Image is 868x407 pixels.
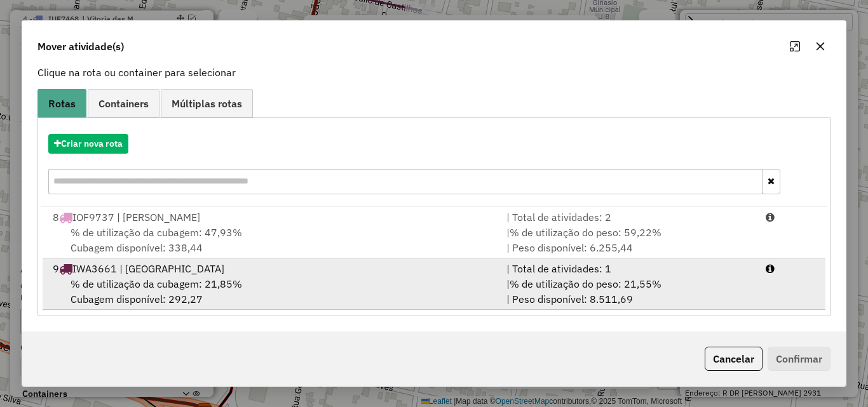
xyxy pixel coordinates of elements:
div: | | Peso disponível: 8.511,69 [499,276,758,307]
div: | Total de atividades: 1 [499,261,758,276]
div: | | Peso disponível: 6.255,44 [499,225,758,255]
span: % de utilização do peso: 59,22% [510,226,661,239]
span: % de utilização da cubagem: 21,85% [71,277,242,290]
i: Porcentagens após mover as atividades: Cubagem: 58,87% Peso: 72,92% [766,212,775,222]
span: % de utilização da cubagem: 47,93% [71,226,242,239]
span: % de utilização do peso: 21,55% [510,277,661,290]
div: Cubagem disponível: 338,44 [45,225,499,255]
div: 9 IWA3661 | [GEOGRAPHIC_DATA] [45,261,499,276]
i: Porcentagens após mover as atividades: Cubagem: 40,86% Peso: 40,91% [766,264,775,274]
div: 8 IOF9737 | [PERSON_NAME] [45,210,499,225]
span: Múltiplas rotas [172,98,242,109]
span: Mover atividade(s) [37,39,124,54]
button: Maximize [785,36,805,57]
span: Rotas [48,98,76,109]
label: Clique na rota ou container para selecionar [37,65,236,80]
span: Containers [98,98,149,109]
button: Criar nova rota [48,134,128,154]
div: | Total de atividades: 2 [499,210,758,225]
button: Cancelar [705,347,763,371]
div: Cubagem disponível: 292,27 [45,276,499,307]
